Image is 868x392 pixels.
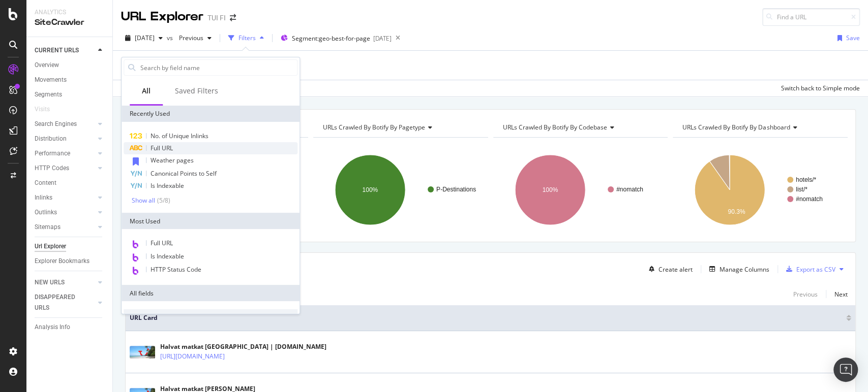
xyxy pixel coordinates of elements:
[35,17,104,28] div: SiteCrawler
[142,86,151,96] div: All
[35,207,57,218] div: Outlinks
[35,241,105,252] a: Url Explorer
[35,75,105,85] a: Movements
[35,119,95,129] a: Search Engines
[833,30,860,46] button: Save
[277,30,392,46] button: Segment:geo-best-for-page[DATE]
[175,86,218,96] div: Saved Filters
[135,34,155,42] span: 2025 Aug. 14th
[151,156,194,165] span: Weather pages
[121,30,167,46] button: [DATE]
[834,288,848,300] button: Next
[35,241,66,252] div: Url Explorer
[781,84,860,92] div: Switch back to Simple mode
[35,163,69,174] div: HTTP Codes
[160,351,225,362] a: [URL][DOMAIN_NAME]
[793,290,818,299] div: Previous
[35,178,105,188] a: Content
[132,197,155,204] div: Show all
[121,8,203,25] div: URL Explorer
[35,207,95,218] a: Outlinks
[151,252,184,260] span: Is Indexable
[659,265,693,274] div: Create alert
[207,13,226,23] div: TUI FI
[720,265,769,274] div: Manage Columns
[124,309,297,325] div: URLs
[35,192,52,203] div: Inlinks
[160,342,326,351] div: Halvat matkat [GEOGRAPHIC_DATA] | [DOMAIN_NAME]
[35,292,86,313] div: DISAPPEARED URLS
[238,34,256,42] div: Filters
[35,75,67,85] div: Movements
[230,14,236,21] div: arrow-right-arrow-left
[501,119,659,136] h4: URLs Crawled By Botify By codebase
[493,146,666,234] svg: A chart.
[151,265,201,274] span: HTTP Status Code
[122,213,300,229] div: Most Used
[35,119,77,129] div: Search Engines
[292,34,370,43] span: Segment: geo-best-for-page
[323,123,425,132] span: URLs Crawled By Botify By pagetype
[616,186,643,193] text: #nomatch
[175,30,216,46] button: Previous
[35,322,70,333] div: Analysis Info
[155,196,170,205] div: ( 5 / 8 )
[796,176,816,183] text: hotels/*
[35,60,59,71] div: Overview
[673,146,846,234] svg: A chart.
[224,30,268,46] button: Filters
[35,277,65,288] div: NEW URLS
[35,89,62,100] div: Segments
[35,222,95,233] a: Sitemaps
[682,123,790,132] span: URLs Crawled By Botify By dashboard
[151,169,217,178] span: Canonical Points to Self
[542,186,558,193] text: 100%
[35,45,95,56] a: CURRENT URLS
[35,322,105,333] a: Analysis Info
[35,256,89,267] div: Explorer Bookmarks
[35,192,95,203] a: Inlinks
[35,89,105,100] a: Segments
[35,60,105,71] a: Overview
[130,346,155,358] img: main image
[35,45,79,56] div: CURRENT URLS
[35,178,56,188] div: Content
[777,80,860,96] button: Switch back to Simple mode
[436,186,476,193] text: P-Destinations
[796,186,807,193] text: list/*
[796,265,835,274] div: Export as CSV
[35,134,67,144] div: Distribution
[151,181,184,190] span: Is Indexable
[35,163,95,174] a: HTTP Codes
[373,34,392,43] div: [DATE]
[35,277,95,288] a: NEW URLS
[35,148,70,159] div: Performance
[35,292,95,313] a: DISAPPEARED URLS
[35,222,61,233] div: Sitemaps
[846,34,860,42] div: Save
[796,195,823,203] text: #nomatch
[151,239,173,247] span: Full URL
[122,285,300,301] div: All fields
[167,34,175,42] span: vs
[122,106,300,122] div: Recently Used
[313,146,486,234] svg: A chart.
[833,357,858,382] div: Open Intercom Messenger
[762,8,860,26] input: Find a URL
[35,104,50,115] div: Visits
[35,8,104,17] div: Analytics
[362,186,378,193] text: 100%
[139,60,297,75] input: Search by field name
[705,263,769,275] button: Manage Columns
[130,313,844,322] span: URL Card
[151,144,173,152] span: Full URL
[35,104,60,115] a: Visits
[793,288,818,300] button: Previous
[35,148,95,159] a: Performance
[645,261,693,277] button: Create alert
[35,256,105,267] a: Explorer Bookmarks
[834,290,848,299] div: Next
